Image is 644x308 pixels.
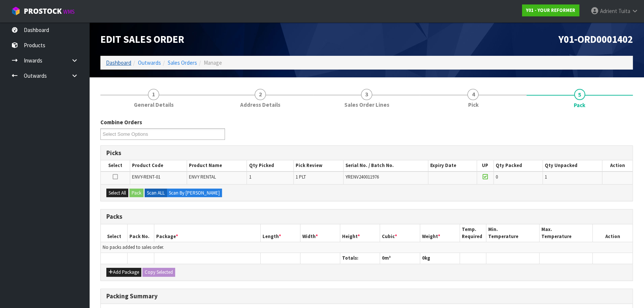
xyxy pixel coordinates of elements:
[558,33,633,45] span: Y01-ORD0001402
[468,101,478,109] span: Pick
[100,33,184,45] span: Edit Sales Order
[294,160,344,171] th: Pick Review
[493,160,542,171] th: Qty Packed
[602,160,632,171] th: Action
[543,160,602,171] th: Qty Unpacked
[574,101,585,109] span: Pack
[255,89,266,100] span: 2
[106,213,627,220] h3: Packs
[420,224,460,242] th: Weight
[100,118,142,126] label: Combine Orders
[496,174,498,180] span: 0
[344,160,428,171] th: Serial No. / Batch No.
[344,101,389,109] span: Sales Order Lines
[420,253,460,264] th: kg
[106,150,627,157] h3: Picks
[106,189,128,198] button: Select All
[345,174,379,180] span: YRENV240011976
[296,174,306,180] span: 1 PLT
[380,224,420,242] th: Cubic
[187,160,247,171] th: Product Name
[129,189,144,198] button: Pack
[154,224,260,242] th: Package
[361,89,372,100] span: 3
[545,174,547,180] span: 1
[467,89,479,100] span: 4
[618,7,630,15] span: Tuita
[522,4,579,16] a: Y01 - YOUR REFORMER
[204,59,222,66] span: Manage
[138,59,161,66] a: Outwards
[101,224,128,242] th: Select
[380,253,420,264] th: m³
[101,242,632,253] td: No packs added to sales order.
[240,101,280,109] span: Address Details
[106,59,131,66] a: Dashboard
[486,224,540,242] th: Min. Temperature
[24,6,62,16] span: ProStock
[145,189,167,198] label: Scan ALL
[142,268,175,277] button: Copy Selected
[477,160,493,171] th: UP
[600,7,617,15] span: Adrient
[189,174,216,180] span: ENVY RENTAL
[249,174,251,180] span: 1
[11,6,20,16] img: cube-alt.png
[340,253,380,264] th: Totals:
[526,7,575,13] strong: Y01 - YOUR REFORMER
[382,255,384,261] span: 0
[340,224,380,242] th: Height
[130,160,187,171] th: Product Code
[128,224,154,242] th: Pack No.
[300,224,340,242] th: Width
[132,174,160,180] span: ENVY-RENT-01
[593,224,632,242] th: Action
[168,59,197,66] a: Sales Orders
[134,101,174,109] span: General Details
[148,89,159,100] span: 1
[540,224,593,242] th: Max. Temperature
[167,189,222,198] label: Scan By [PERSON_NAME]
[422,255,425,261] span: 0
[260,224,300,242] th: Length
[101,160,130,171] th: Select
[247,160,294,171] th: Qty Picked
[106,293,627,300] h3: Packing Summary
[106,268,141,277] button: Add Package
[428,160,477,171] th: Expiry Date
[460,224,486,242] th: Temp. Required
[574,89,585,100] span: 5
[63,8,75,15] small: WMS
